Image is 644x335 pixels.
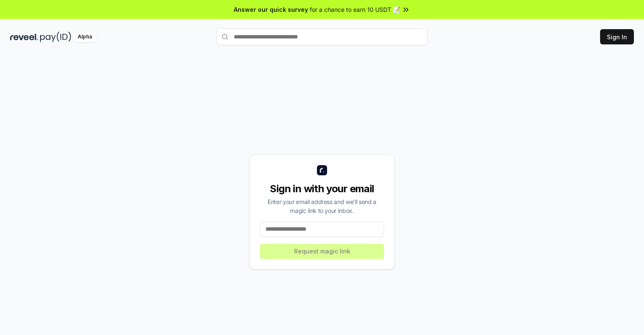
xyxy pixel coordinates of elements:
[260,197,384,215] div: Enter your email address and we’ll send a magic link to your inbox.
[600,29,634,44] button: Sign In
[317,165,327,175] img: logo_small
[73,32,97,42] div: Alpha
[10,32,38,42] img: reveel_dark
[260,182,384,196] div: Sign in with your email
[234,5,308,14] span: Answer our quick survey
[40,32,71,42] img: pay_id
[310,5,400,14] span: for a chance to earn 10 USDT 📝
